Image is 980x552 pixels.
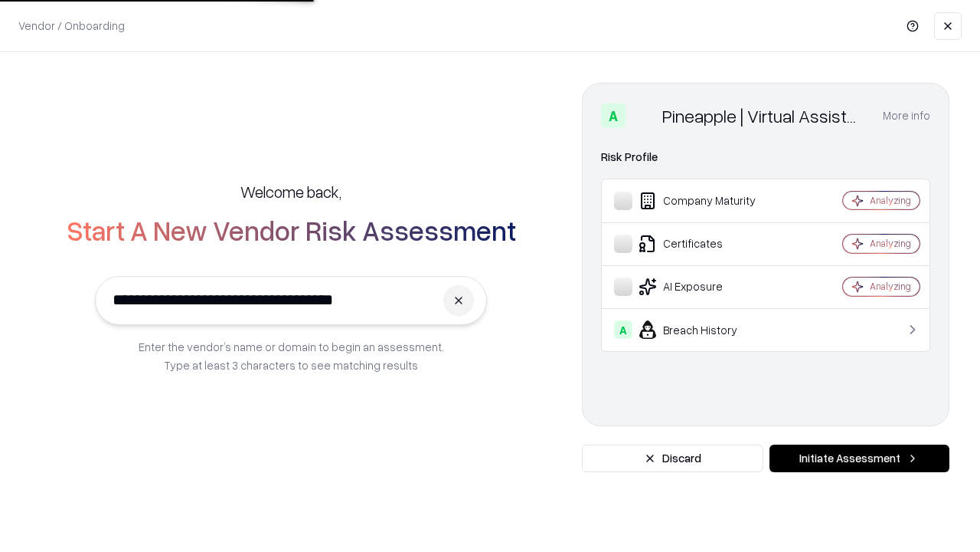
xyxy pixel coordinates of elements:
[614,235,797,253] div: Certificates
[18,18,125,34] p: Vendor / Onboarding
[67,215,516,245] h2: Start A New Vendor Risk Assessment
[601,148,930,166] div: Risk Profile
[582,445,763,472] button: Discard
[632,103,656,128] img: Pineapple | Virtual Assistant Agency
[870,194,911,207] div: Analyzing
[769,445,949,472] button: Initiate Assessment
[614,192,797,210] div: Company Maturity
[614,320,632,339] div: A
[883,102,930,130] button: More info
[240,181,341,202] h5: Welcome back,
[614,278,797,296] div: AI Exposure
[601,103,626,128] div: A
[870,237,911,250] div: Analyzing
[662,103,864,128] div: Pineapple | Virtual Assistant Agency
[139,337,444,374] p: Enter the vendor’s name or domain to begin an assessment. Type at least 3 characters to see match...
[870,280,911,293] div: Analyzing
[614,320,797,339] div: Breach History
